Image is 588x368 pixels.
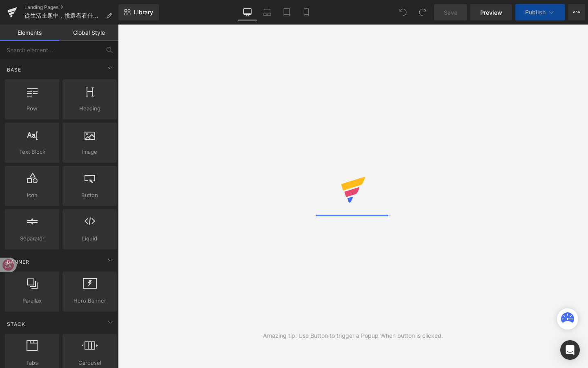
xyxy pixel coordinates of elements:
[7,296,57,305] span: Parallax
[6,66,22,74] span: Base
[263,331,443,340] div: Amazing tip: Use Button to trigger a Popup When button is clicked.
[277,4,296,20] a: Tablet
[568,4,585,20] button: More
[7,104,57,113] span: Row
[65,191,114,200] span: Button
[7,234,57,243] span: Separator
[257,4,277,20] a: Laptop
[24,12,103,19] span: 從生活主題中，挑選看看什麼適合我
[7,359,57,367] span: Tabs
[65,104,114,113] span: Heading
[65,296,114,305] span: Hero Banner
[480,8,502,17] span: Preview
[470,4,512,20] a: Preview
[395,4,411,20] button: Undo
[515,4,565,20] button: Publish
[238,4,257,20] a: Desktop
[59,25,118,41] a: Global Style
[65,359,114,367] span: Carousel
[444,8,457,17] span: Save
[6,320,26,328] span: Stack
[118,4,159,20] a: New Library
[65,148,114,156] span: Image
[24,4,118,11] a: Landing Pages
[7,148,57,156] span: Text Block
[414,4,431,20] button: Redo
[296,4,316,20] a: Mobile
[7,191,57,200] span: Icon
[560,340,580,360] div: Open Intercom Messenger
[525,9,546,16] span: Publish
[65,234,114,243] span: Liquid
[134,9,153,16] span: Library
